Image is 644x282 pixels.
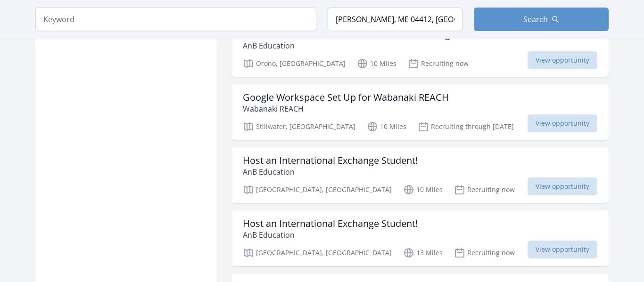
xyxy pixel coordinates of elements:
[367,121,406,132] p: 10 Miles
[418,121,514,132] p: Recruiting through [DATE]
[243,40,496,51] p: AnB Education
[243,92,449,103] h3: Google Workspace Set Up for Wabanaki REACH
[454,184,515,195] p: Recruiting now
[231,21,609,77] a: Host Families Needed for International Exchange Students AnB Education Orono, [GEOGRAPHIC_DATA] 1...
[528,114,597,132] span: View opportunity
[243,121,355,132] p: Stillwater, [GEOGRAPHIC_DATA]
[243,229,418,241] p: AnB Education
[243,155,418,166] h3: Host an International Exchange Student!
[528,51,597,69] span: View opportunity
[528,177,597,195] span: View opportunity
[243,218,418,229] h3: Host an International Exchange Student!
[243,247,392,258] p: [GEOGRAPHIC_DATA], [GEOGRAPHIC_DATA]
[403,184,443,195] p: 10 Miles
[231,84,609,140] a: Google Workspace Set Up for Wabanaki REACH Wabanaki REACH Stillwater, [GEOGRAPHIC_DATA] 10 Miles ...
[243,103,449,114] p: Wabanaki REACH
[357,58,396,69] p: 10 Miles
[403,247,443,258] p: 13 Miles
[528,241,597,258] span: View opportunity
[243,58,346,69] p: Orono, [GEOGRAPHIC_DATA]
[328,8,462,31] input: Location
[231,210,609,266] a: Host an International Exchange Student! AnB Education [GEOGRAPHIC_DATA], [GEOGRAPHIC_DATA] 13 Mil...
[454,247,515,258] p: Recruiting now
[35,8,316,31] input: Keyword
[243,29,496,40] h3: Host Families Needed for International Exchange Students
[523,14,548,25] span: Search
[243,166,418,177] p: AnB Education
[231,147,609,203] a: Host an International Exchange Student! AnB Education [GEOGRAPHIC_DATA], [GEOGRAPHIC_DATA] 10 Mil...
[474,8,609,31] button: Search
[408,58,469,69] p: Recruiting now
[243,184,392,195] p: [GEOGRAPHIC_DATA], [GEOGRAPHIC_DATA]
